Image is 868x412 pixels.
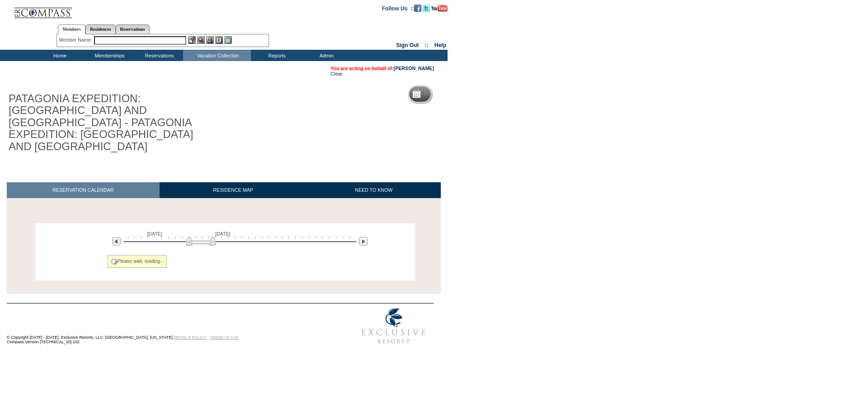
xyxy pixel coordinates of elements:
a: RESIDENCE MAP [160,182,307,198]
img: Follow us on Twitter [423,5,430,12]
a: Clear [330,71,342,76]
div: Member Name: [59,36,94,44]
a: Reservations [116,24,150,34]
a: PRIVACY POLICY [174,335,207,340]
a: TERMS OF USE [210,335,239,340]
a: RESERVATION CALENDAR [7,182,160,198]
h1: PATAGONIA EXPEDITION: [GEOGRAPHIC_DATA] AND [GEOGRAPHIC_DATA] - PATAGONIA EXPEDITION: [GEOGRAPHIC... [7,91,209,154]
img: b_edit.gif [188,36,196,44]
img: spinner2.gif [110,258,118,265]
a: Become our fan on Facebook [414,5,421,10]
span: :: [425,42,429,48]
img: Subscribe to our YouTube Channel [431,5,448,12]
td: Admin [301,50,350,61]
img: Exclusive Resorts [353,303,434,349]
span: [DATE] [147,231,162,237]
img: Reservations [215,36,223,44]
a: Follow us on Twitter [423,5,430,10]
a: [PERSON_NAME] [394,66,434,71]
a: NEED TO KNOW [307,182,441,198]
td: Reservations [133,50,183,61]
img: View [197,36,205,44]
a: Residences [85,24,116,34]
h5: Reservation Calendar [424,91,493,97]
a: Sign Out [396,42,419,48]
td: Memberships [84,50,133,61]
img: Previous [112,237,121,246]
td: Vacation Collection [183,50,251,61]
td: © Copyright [DATE] - [DATE]. Exclusive Resorts, LLC. [GEOGRAPHIC_DATA], [US_STATE]. Compass Versi... [7,304,323,349]
img: Next [359,237,368,246]
a: Subscribe to our YouTube Channel [431,5,448,10]
div: Please wait, loading... [108,255,167,268]
td: Follow Us :: [382,5,414,12]
img: b_calculator.gif [224,36,232,44]
td: Reports [251,50,301,61]
span: [DATE] [215,231,231,237]
a: Members [58,24,85,34]
img: Become our fan on Facebook [414,5,421,12]
span: You are acting on behalf of: [330,66,434,71]
td: Home [34,50,84,61]
a: Help [434,42,446,48]
img: Impersonate [206,36,214,44]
